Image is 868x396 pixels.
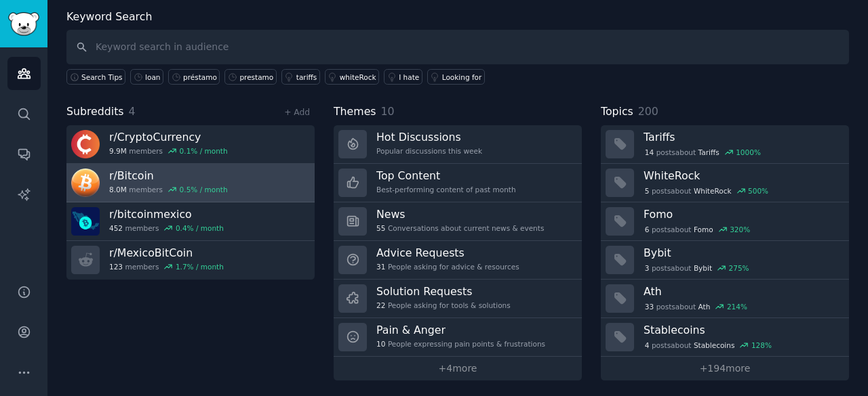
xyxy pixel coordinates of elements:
div: post s about [644,262,750,274]
div: members [109,185,228,194]
span: Fomo [694,225,713,234]
a: News55Conversations about current news & events [334,202,582,241]
span: WhiteRock [694,186,732,196]
a: préstamo [168,69,220,85]
span: 8.0M [109,185,127,194]
span: 4 [645,340,650,350]
div: 1000 % [736,148,761,157]
div: People asking for advice & resources [376,262,519,271]
h3: News [376,207,544,221]
span: 31 [376,262,385,271]
h3: Advice Requests [376,246,519,260]
a: Solution Requests22People asking for tools & solutions [334,280,582,318]
a: I hate [384,69,422,85]
a: r/CryptoCurrency9.9Mmembers0.1% / month [66,125,315,164]
div: Looking for [442,72,482,82]
label: Keyword Search [66,10,152,23]
input: Keyword search in audience [66,30,849,64]
div: post s about [644,146,762,158]
h3: Solution Requests [376,284,511,299]
h3: Pain & Anger [376,323,545,337]
span: 6 [645,225,650,234]
div: 1.7 % / month [176,262,224,271]
div: I hate [399,72,419,82]
div: 0.1 % / month [180,146,228,156]
div: tariffs [296,72,317,82]
img: bitcoinmexico [71,207,100,236]
span: 3 [645,263,650,273]
div: 500 % [748,186,768,196]
a: Tariffs14postsaboutTariffs1000% [601,125,849,164]
div: Popular discussions this week [376,146,482,156]
div: People expressing pain points & frustrations [376,339,545,349]
a: Pain & Anger10People expressing pain points & frustrations [334,318,582,357]
a: +194more [601,357,849,380]
img: GummySearch logo [8,12,39,36]
span: 22 [376,301,385,310]
div: whiteRock [340,72,376,82]
div: People asking for tools & solutions [376,301,511,310]
span: 123 [109,262,123,271]
h3: Hot Discussions [376,130,482,144]
span: Bybit [694,263,712,273]
a: prestamo [224,69,276,85]
div: Conversations about current news & events [376,223,544,233]
span: Ath [698,302,711,311]
h3: Tariffs [644,130,840,144]
a: tariffs [281,69,320,85]
span: Subreddits [66,104,124,120]
a: r/bitcoinmexico452members0.4% / month [66,202,315,241]
div: post s about [644,185,770,197]
span: 9.9M [109,146,127,156]
div: 128 % [751,340,772,350]
div: 0.4 % / month [176,223,224,233]
a: +4more [334,357,582,380]
a: whiteRock [325,69,379,85]
a: r/MexicoBitCoin123members1.7% / month [66,241,315,280]
div: post s about [644,339,773,351]
div: Best-performing content of past month [376,185,516,194]
div: post s about [644,223,751,236]
div: 214 % [727,302,747,311]
h3: Ath [644,284,840,299]
div: members [109,146,228,156]
img: CryptoCurrency [71,130,100,158]
span: Topics [601,104,633,120]
span: Search Tips [81,72,123,82]
a: Hot DiscussionsPopular discussions this week [334,125,582,164]
span: 14 [645,148,654,157]
a: Advice Requests31People asking for advice & resources [334,241,582,280]
h3: r/ bitcoinmexico [109,207,224,221]
span: 10 [381,105,395,118]
a: Bybit3postsaboutBybit275% [601,241,849,280]
button: Search Tips [66,69,125,85]
h3: Bybit [644,246,840,260]
a: Top ContentBest-performing content of past month [334,164,582,202]
span: 452 [109,223,123,233]
a: + Add [284,108,310,117]
span: Themes [334,104,376,120]
div: 0.5 % / month [180,185,228,194]
h3: Top Content [376,169,516,183]
h3: WhiteRock [644,169,840,183]
a: Looking for [427,69,485,85]
div: 320 % [730,225,750,234]
span: 5 [645,186,650,196]
a: WhiteRock5postsaboutWhiteRock500% [601,164,849,202]
div: 275 % [729,263,749,273]
h3: r/ CryptoCurrency [109,130,228,144]
span: Tariffs [698,148,719,157]
a: Stablecoins4postsaboutStablecoins128% [601,318,849,357]
span: 200 [638,105,658,118]
span: 33 [645,302,654,311]
h3: r/ MexicoBitCoin [109,246,224,260]
div: loan [145,72,160,82]
a: loan [130,69,163,85]
div: members [109,223,224,233]
a: r/Bitcoin8.0Mmembers0.5% / month [66,164,315,202]
a: Fomo6postsaboutFomo320% [601,202,849,241]
img: Bitcoin [71,169,100,197]
h3: Fomo [644,207,840,221]
span: 10 [376,339,385,349]
div: members [109,262,224,271]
